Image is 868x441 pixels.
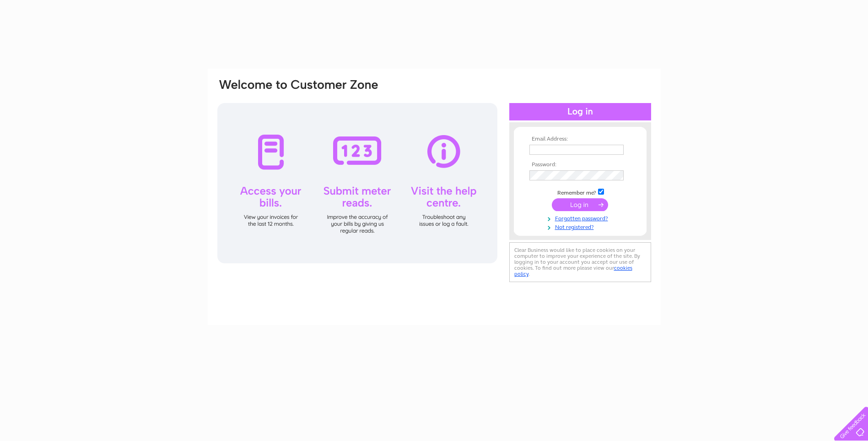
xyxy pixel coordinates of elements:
[552,198,608,211] input: Submit
[527,187,633,196] td: Remember me?
[527,162,633,168] th: Password:
[527,136,633,142] th: Email Address:
[509,242,651,282] div: Clear Business would like to place cookies on your computer to improve your experience of the sit...
[529,213,633,222] a: Forgotten password?
[529,222,633,231] a: Not registered?
[514,265,632,277] a: cookies policy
